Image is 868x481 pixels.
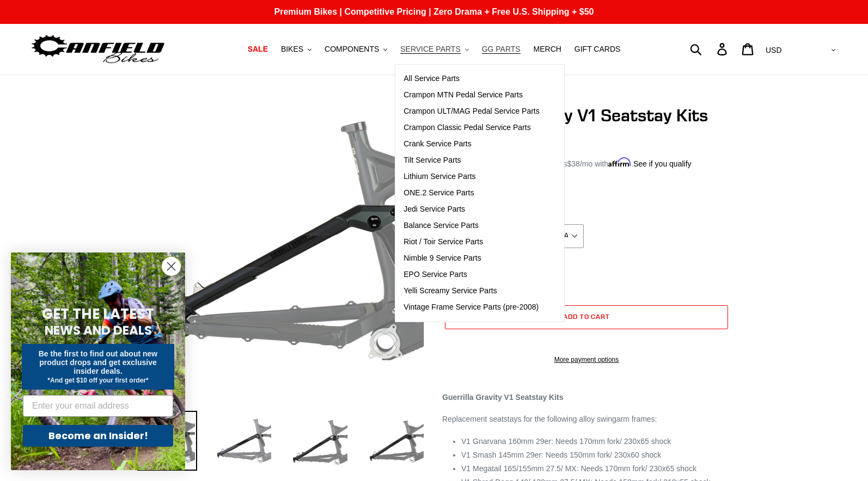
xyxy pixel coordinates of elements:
[23,395,173,417] input: Enter your email address
[404,205,465,214] span: Jedi Service Parts
[395,71,548,87] a: All Service Parts
[404,123,530,132] span: Crampon Classic Pedal Service Parts
[23,425,173,447] button: Become an Insider!
[395,169,548,185] a: Lithium Service Parts
[395,152,548,169] a: Tilt Service Parts
[242,42,273,57] a: SALE
[400,45,460,54] span: SERVICE PARTS
[395,250,548,267] a: Nimble 9 Service Parts
[395,136,548,152] a: Crank Service Parts
[276,42,317,57] button: BIKES
[395,103,548,120] a: Crampon ULT/MAG Pedal Service Parts
[404,270,467,279] span: EPO Service Parts
[608,158,631,167] span: Affirm
[30,32,166,66] img: Canfield Bikes
[445,305,728,329] button: Add to cart
[162,257,181,276] button: Close dialog
[574,45,621,54] span: GIFT CARDS
[442,173,731,184] div: calculated at checkout.
[404,90,523,100] span: Crampon MTN Pedal Service Parts
[404,254,481,263] span: Nimble 9 Service Parts
[404,286,497,295] span: Yelli Screamy Service Parts
[395,234,548,250] a: Riot / Toir Service Parts
[395,185,548,201] a: ONE.2 Service Parts
[404,188,474,198] span: ONE.2 Service Parts
[213,411,273,471] img: Load image into Gallery viewer, Guerrilla Gravity V1 Seatstay Kits
[461,449,731,461] li: V1 Smash 145mm 29er: Needs 150mm fork/ 230x60 shock
[461,436,731,447] li: V1 Gnarvana 160mm 29er: Needs 170mm fork/ 230x65 shock
[528,42,567,57] a: MERCH
[45,322,152,339] span: NEWS AND DEALS
[404,237,483,246] span: Riot / Toir Service Parts
[696,37,724,61] input: Search
[39,349,158,375] span: Be the first to find out about new product drops and get exclusive insider deals.
[395,267,548,283] a: EPO Service Parts
[281,45,303,54] span: BIKES
[442,156,692,170] p: 4 interest-free payments or as low as /mo with .
[395,283,548,299] a: Yelli Screamy Service Parts
[404,156,461,165] span: Tilt Service Parts
[395,87,548,103] a: Crampon MTN Pedal Service Parts
[395,201,548,218] a: Jedi Service Parts
[395,218,548,234] a: Balance Service Parts
[395,42,474,57] button: SERVICE PARTS
[563,312,610,320] span: Add to cart
[461,463,731,474] li: V1 Megatail 165/155mm 27.5/ MX: Needs 170mm fork/ 230x65 shock
[290,411,350,471] img: Load image into Gallery viewer, Guerrilla Gravity V1 Seatstay Kits
[395,120,548,136] a: Crampon Classic Pedal Service Parts
[404,303,539,312] span: Vintage Frame Service Parts (pre-2008)
[442,393,564,402] strong: Guerrilla Gravity V1 Seatstay Kits
[442,105,731,126] h1: Guerrilla Gravity V1 Seatstay Kits
[534,45,561,54] span: MERCH
[404,139,471,149] span: Crank Service Parts
[404,172,475,181] span: Lithium Service Parts
[248,45,268,54] span: SALE
[569,42,626,57] a: GIFT CARDS
[325,45,379,54] span: COMPONENTS
[476,42,526,57] a: GG PARTS
[47,377,148,384] span: *And get $10 off your first order*
[633,159,692,168] a: See if you qualify - Learn more about Affirm Financing (opens in modal)
[366,411,426,471] img: Load image into Gallery viewer, Guerrilla Gravity V1 Seatstay Kits
[319,42,393,57] button: COMPONENTS
[404,221,479,230] span: Balance Service Parts
[42,304,154,324] span: GET THE LATEST
[482,45,521,54] span: GG PARTS
[404,74,460,83] span: All Service Parts
[445,355,728,365] a: More payment options
[404,107,540,116] span: Crampon ULT/MAG Pedal Service Parts
[442,414,731,425] p: Replacement seatstays for the following alloy swingarm frames:
[567,159,580,168] span: $38
[395,299,548,316] a: Vintage Frame Service Parts (pre-2008)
